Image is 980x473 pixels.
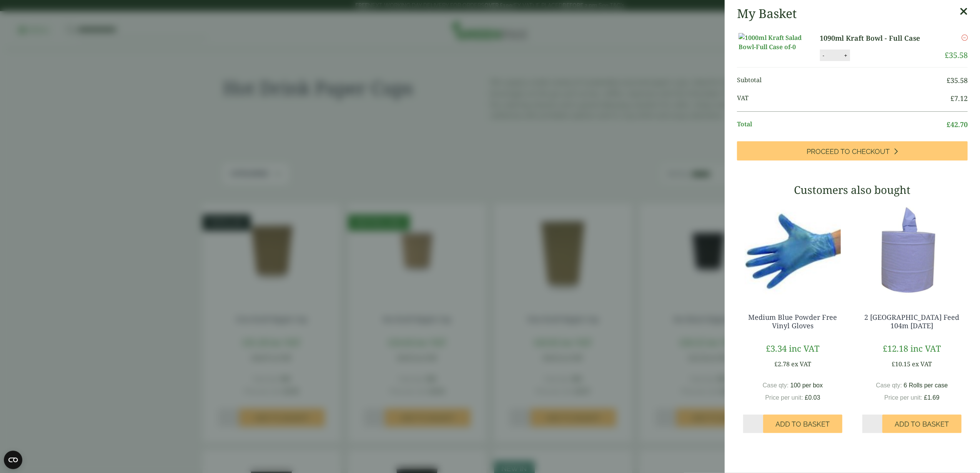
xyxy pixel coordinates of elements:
bdi: 35.58 [947,76,968,85]
span: £ [883,342,888,354]
span: £ [945,50,949,60]
bdi: 12.18 [883,342,908,354]
button: Open CMP widget [4,451,22,469]
span: £ [774,360,778,368]
span: 6 Rolls per case [904,382,948,389]
span: £ [805,394,809,401]
span: £ [947,120,950,129]
span: Case qty: [763,382,789,389]
a: Proceed to Checkout [737,141,968,160]
span: £ [947,76,950,85]
span: Add to Basket [895,420,949,428]
span: Case qty: [876,382,902,389]
bdi: 1.69 [924,394,940,401]
h2: My Basket [737,6,797,21]
bdi: 7.12 [950,94,968,103]
bdi: 2.78 [774,360,790,368]
button: + [842,52,850,59]
bdi: 42.70 [947,120,968,129]
a: 1090ml Kraft Bowl - Full Case [820,33,933,43]
a: Medium Blue Powder Free Vinyl Gloves [749,313,837,330]
bdi: 35.58 [945,50,968,60]
span: VAT [737,93,950,104]
span: Subtotal [737,75,947,86]
button: Add to Basket [882,415,962,433]
a: Remove this item [962,33,968,42]
span: Proceed to Checkout [807,147,890,156]
h3: Customers also bought [737,184,968,197]
span: Add to Basket [775,420,830,428]
span: ex VAT [791,360,811,368]
span: Price per unit: [884,394,922,401]
span: inc VAT [911,342,941,354]
span: 100 per box [790,382,823,389]
img: 4130015J-Blue-Vinyl-Powder-Free-Gloves-Medium [737,202,849,298]
span: ex VAT [912,360,932,368]
a: 2 [GEOGRAPHIC_DATA] Feed 104m [DATE] [865,313,960,330]
button: - [820,52,827,59]
img: 1000ml Kraft Salad Bowl-Full Case of-0 [739,33,808,51]
span: £ [766,342,771,354]
bdi: 0.03 [805,394,820,401]
bdi: 3.34 [766,342,787,354]
span: inc VAT [789,342,820,354]
span: £ [892,360,895,368]
span: Price per unit: [765,394,803,401]
button: Add to Basket [763,415,842,433]
bdi: 10.15 [892,360,911,368]
span: £ [950,94,954,103]
span: £ [924,394,928,401]
span: Total [737,119,947,130]
img: 3630017-2-Ply-Blue-Centre-Feed-104m [856,202,968,298]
